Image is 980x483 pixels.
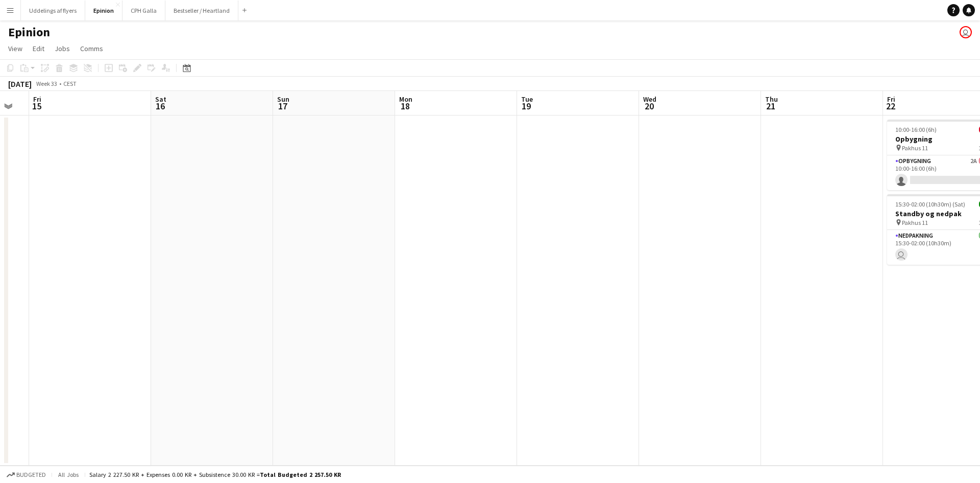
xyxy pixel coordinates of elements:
span: All jobs [56,471,81,478]
span: View [8,44,22,53]
button: CPH Galla [122,1,165,20]
a: View [4,42,27,55]
div: Salary 2 227.50 KR + Expenses 0.00 KR + Subsistence 30.00 KR = [89,471,341,478]
span: Jobs [55,44,70,53]
a: Edit [29,42,48,55]
span: Edit [33,44,44,53]
h1: Epinion [8,25,50,40]
span: Budgeted [16,471,46,478]
a: Comms [76,42,107,55]
button: Bestseller / Heartland [165,1,238,20]
div: CEST [63,80,77,87]
div: [DATE] [8,79,32,89]
span: Week 33 [34,80,59,87]
span: Comms [80,44,103,53]
button: Uddelings af flyers [21,1,85,20]
button: Budgeted [5,469,47,480]
span: Total Budgeted 2 257.50 KR [260,471,341,478]
app-user-avatar: Luna Amalie Sander [960,26,972,38]
a: Jobs [51,42,74,55]
button: Epinion [85,1,122,20]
